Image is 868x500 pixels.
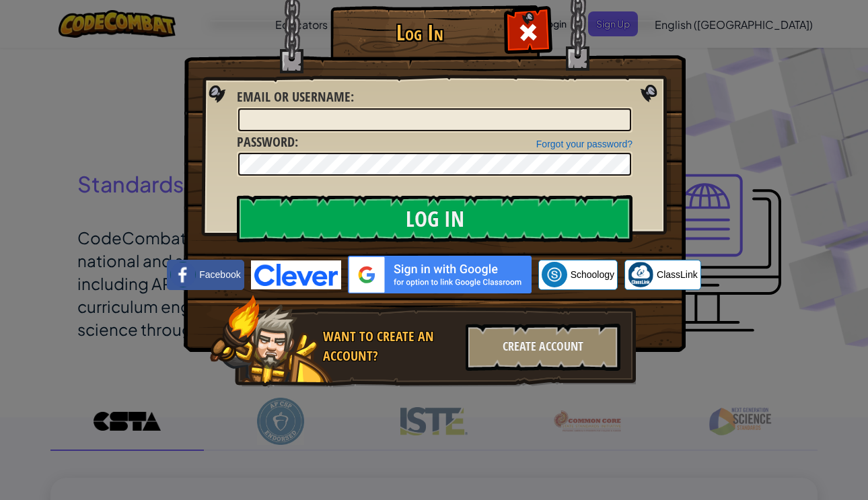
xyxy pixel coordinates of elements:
[199,268,240,281] span: Facebook
[571,268,614,281] span: Schoology
[348,256,532,293] img: gplus_sso_button2.svg
[170,262,196,287] img: facebook_small.png
[237,133,295,151] span: Password
[657,268,698,281] span: ClassLink
[466,324,620,371] div: Create Account
[628,262,653,287] img: classlink-logo-small.png
[237,87,351,106] span: Email or Username
[237,87,354,107] label: :
[237,133,298,152] label: :
[251,260,341,289] img: clever-logo-blue.png
[334,21,505,44] h1: Log In
[536,139,632,149] a: Forgot your password?
[542,262,567,287] img: schoology.png
[323,327,458,365] div: Want to create an account?
[237,195,632,242] input: Log In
